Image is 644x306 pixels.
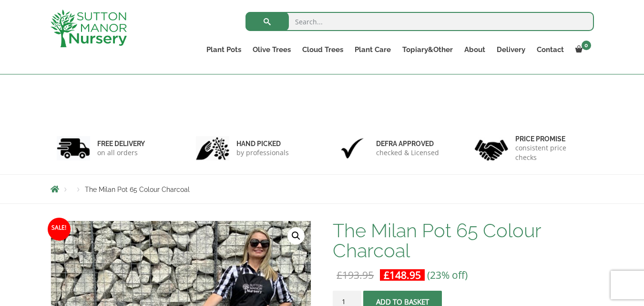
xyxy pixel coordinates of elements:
[236,148,289,158] p: by professionals
[515,135,588,143] h6: Price promise
[384,268,421,282] bdi: 148.95
[570,43,594,56] a: 0
[97,148,145,158] p: on all orders
[196,136,229,160] img: 2.jpg
[582,41,591,50] span: 0
[459,43,491,56] a: About
[337,268,342,282] span: £
[48,218,71,241] span: Sale!
[247,43,296,56] a: Olive Trees
[349,43,397,56] a: Plant Care
[57,136,90,160] img: 1.jpg
[51,10,127,47] img: logo
[384,268,389,282] span: £
[296,43,349,56] a: Cloud Trees
[51,185,594,193] nav: Breadcrumbs
[333,221,593,261] h1: The Milan Pot 65 Colour Charcoal
[376,139,439,148] h6: Defra approved
[245,12,594,31] input: Search...
[397,43,459,56] a: Topiary&Other
[376,148,439,158] p: checked & Licensed
[491,43,531,56] a: Delivery
[336,136,369,160] img: 3.jpg
[85,186,190,193] span: The Milan Pot 65 Colour Charcoal
[531,43,570,56] a: Contact
[97,139,145,148] h6: FREE DELIVERY
[427,268,468,282] span: (23% off)
[515,143,588,162] p: consistent price checks
[337,268,374,282] bdi: 193.95
[475,134,508,163] img: 4.jpg
[287,227,305,244] a: View full-screen image gallery
[201,43,247,56] a: Plant Pots
[236,139,289,148] h6: hand picked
